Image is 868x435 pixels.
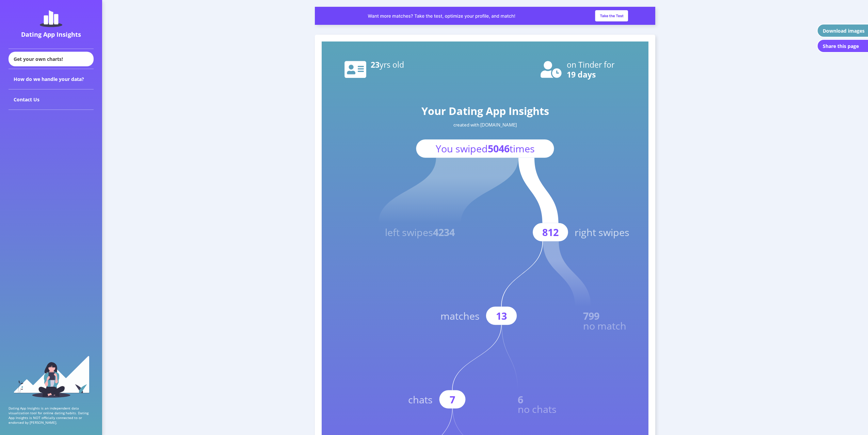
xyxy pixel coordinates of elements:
[450,393,455,406] text: 7
[380,59,404,70] tspan: yrs old
[453,122,517,128] text: created with [DOMAIN_NAME]
[421,104,549,118] text: Your Dating App Insights
[510,142,535,155] tspan: times
[817,24,868,37] button: Download images
[9,69,94,89] div: How do we handle your data?
[9,406,94,425] p: Dating App Insights is an independent data visualization tool for online dating habits. Dating Ap...
[10,30,92,38] div: Dating App Insights
[40,10,62,27] img: dating-app-insights-logo.5abe6921.svg
[436,142,535,155] text: You swiped
[823,28,865,34] div: Download images
[575,225,629,239] text: right swipes
[567,69,596,80] text: 19 days
[496,309,507,322] text: 13
[385,225,455,239] text: left swipes
[823,43,859,49] div: Share this page
[9,52,94,66] div: Get your own charts!
[488,142,510,155] tspan: 5046
[13,355,90,398] img: sidebar_girl.91b9467e.svg
[433,225,455,239] tspan: 4234
[817,39,868,53] button: Share this page
[9,89,94,110] div: Contact Us
[583,319,626,332] text: no match
[542,225,559,239] text: 812
[583,309,599,322] text: 799
[567,59,615,70] text: on Tinder for
[371,59,404,70] text: 23
[518,393,523,406] text: 6
[440,309,480,322] text: matches
[315,7,655,25] img: roast_slim_banner.a2e79667.png
[518,402,557,416] text: no chats
[408,393,433,406] text: chats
